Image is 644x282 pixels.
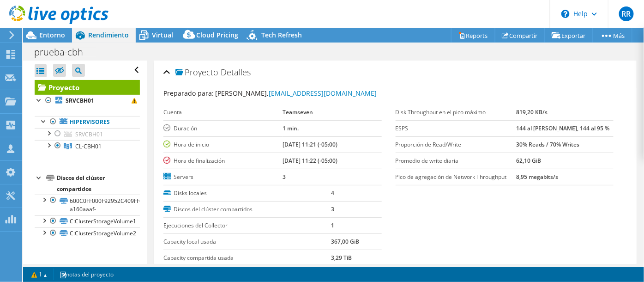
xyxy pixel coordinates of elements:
[269,89,377,98] a: [EMAIL_ADDRESS][DOMAIN_NAME]
[35,140,140,152] a: CL-CBH01
[66,97,94,104] b: SRVCBH01
[35,195,140,215] a: 600C0FF000F92952C409FF6501000000-a160aaaf-
[30,47,97,57] h1: prueba-cbh
[283,157,337,165] b: [DATE] 11:22 (-05:00)
[163,221,331,230] label: Ejecuciones del Collector
[593,28,632,43] a: Más
[196,31,238,39] span: Cloud Pricing
[163,108,283,117] label: Cuenta
[619,6,634,21] span: RR
[35,215,140,227] a: C:ClusterStorageVolume1
[283,124,299,132] b: 1 min.
[35,95,140,107] a: SRVCBH01
[545,28,593,43] a: Exportar
[283,108,313,116] b: Teamseven
[53,269,120,280] a: notas del proyecto
[331,254,352,262] b: 3,29 TiB
[25,269,54,280] a: 1
[163,237,331,246] label: Capacity local usada
[163,172,283,182] label: Servers
[516,157,541,165] b: 62,10 GiB
[215,89,377,98] span: [PERSON_NAME],
[163,253,331,263] label: Capacity compartida usada
[221,67,251,78] span: Detalles
[283,141,337,148] b: [DATE] 11:21 (-05:00)
[396,140,517,149] label: Proporción de Read/Write
[88,31,129,39] span: Rendimiento
[331,189,334,197] b: 4
[75,130,103,138] span: SRVCBH01
[163,140,283,149] label: Hora de inicio
[163,189,331,198] label: Disks locales
[331,221,334,229] b: 1
[35,227,140,239] a: C:ClusterStorageVolume2
[35,80,140,95] a: Proyecto
[516,108,548,116] b: 819,20 KB/s
[331,205,334,213] b: 3
[396,124,517,133] label: ESPS
[261,31,302,39] span: Tech Refresh
[35,128,140,140] a: SRVCBH01
[39,31,65,39] span: Entorno
[396,156,517,166] label: Promedio de write diaria
[57,172,140,195] div: Discos del clúster compartidos
[163,124,283,133] label: Duración
[35,116,140,128] a: Hipervisores
[152,31,173,39] span: Virtual
[516,141,579,148] b: 30% Reads / 70% Writes
[331,238,359,245] b: 367,00 GiB
[163,205,331,214] label: Discos del clúster compartidos
[516,173,558,181] b: 8,95 megabits/s
[75,142,102,150] span: CL-CBH01
[396,108,517,117] label: Disk Throughput en el pico máximo
[561,10,570,18] svg: \n
[283,173,286,181] b: 3
[163,89,214,98] label: Preparado para:
[396,172,517,182] label: Pico de agregación de Network Throughput
[175,68,218,77] span: Proyecto
[163,156,283,166] label: Hora de finalización
[516,124,609,132] b: 144 al [PERSON_NAME], 144 al 95 %
[495,28,545,43] a: Compartir
[451,28,495,43] a: Reports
